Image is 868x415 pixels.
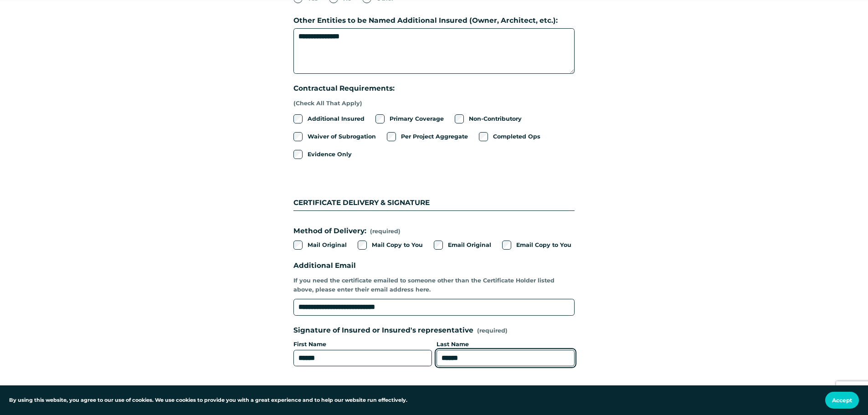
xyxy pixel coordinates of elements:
[479,132,488,141] input: Completed Ops
[825,392,859,409] button: Accept
[516,241,571,250] span: Email Copy to You
[293,83,395,94] span: Contractual Requirements:
[832,397,852,404] span: Accept
[448,241,491,250] span: Email Original
[372,241,423,250] span: Mail Copy to You
[370,227,401,236] span: (required)
[293,273,575,297] p: If you need the certificate emailed to someone other than the Certificate Holder listed above, pl...
[293,96,395,111] p: (Check All That Apply)
[477,328,508,334] span: (required)
[293,241,303,250] input: Mail Original
[390,114,444,123] span: Primary Coverage
[308,132,376,141] span: Waiver of Subrogation
[434,241,443,250] input: Email Original
[358,241,367,250] input: Mail Copy to You
[455,114,464,123] input: Non-Contributory
[293,15,558,26] span: Other Entities to be Named Additional Insured (Owner, Architect, etc.):
[9,396,407,405] p: By using this website, you agree to our use of cookies. We use cookies to provide you with a grea...
[293,175,575,210] div: CERTIFICATE DELIVERY & SIGNATURE
[308,114,365,123] span: Additional Insured
[493,132,540,141] span: Completed Ops
[293,260,356,272] span: Additional Email
[437,340,575,350] div: Last Name
[293,132,303,141] input: Waiver of Subrogation
[293,150,303,159] input: Evidence Only
[293,325,473,336] span: Signature of Insured or Insured's representative
[502,241,511,250] input: Email Copy to You
[375,114,385,123] input: Primary Coverage
[308,241,347,250] span: Mail Original
[469,114,522,123] span: Non-Contributory
[293,340,432,350] div: First Name
[293,225,366,237] span: Method of Delivery:
[401,132,468,141] span: Per Project Aggregate
[387,132,396,141] input: Per Project Aggregate
[308,150,352,159] span: Evidence Only
[293,114,303,123] input: Additional Insured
